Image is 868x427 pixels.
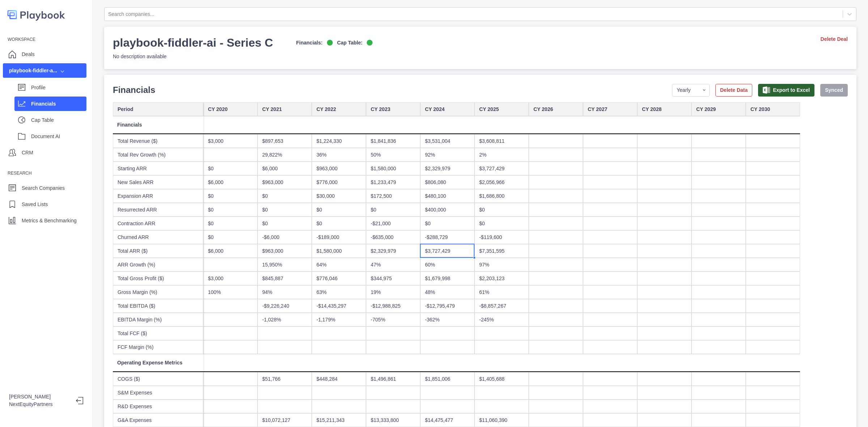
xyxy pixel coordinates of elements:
[475,175,529,189] div: $2,056,966
[758,84,814,97] button: Export to Excel
[420,134,475,148] div: $3,531,004
[113,340,203,354] div: FCF Margin (%)
[312,299,366,313] div: -$14,435,297
[258,372,312,386] div: $51,766
[420,175,475,189] div: $806,080
[692,102,746,116] div: CY 2029
[820,84,848,97] button: Synced
[113,102,203,116] div: Period
[420,299,475,313] div: -$12,795,479
[475,372,529,386] div: $1,405,688
[312,189,366,203] div: $30,000
[113,313,203,326] div: EBITDA Margin (%)
[203,230,258,244] div: $0
[420,230,475,244] div: -$288,729
[420,372,475,386] div: $1,851,006
[22,184,65,192] p: Search Companies
[203,272,258,285] div: $3,000
[113,162,203,175] div: Starting ARR
[366,175,420,189] div: $1,233,479
[9,401,70,408] p: NextEquityPartners
[475,102,529,116] div: CY 2025
[31,84,86,91] p: Profile
[258,102,312,116] div: CY 2021
[366,372,420,386] div: $1,496,861
[203,217,258,230] div: $0
[312,372,366,386] div: $448,284
[296,39,323,47] p: Financials:
[312,413,366,427] div: $15,211,343
[420,148,475,162] div: 92%
[475,313,529,326] div: -245%
[203,102,258,116] div: CY 2020
[475,203,529,217] div: $0
[113,272,203,285] div: Total Gross Profit ($)
[475,272,529,285] div: $2,203,123
[258,148,312,162] div: 29,822%
[337,39,363,47] p: Cap Table:
[203,189,258,203] div: $0
[113,116,203,134] div: Financials
[31,116,86,124] p: Cap Table
[113,203,203,217] div: Resurrected ARR
[203,203,258,217] div: $0
[366,413,420,427] div: $13,333,800
[746,102,800,116] div: CY 2030
[420,413,475,427] div: $14,475,477
[7,7,65,22] img: logo-colored
[312,175,366,189] div: $776,000
[113,35,273,50] h3: playbook-fiddler-ai - Series C
[31,133,86,140] p: Document AI
[529,102,583,116] div: CY 2026
[637,102,692,116] div: CY 2028
[420,272,475,285] div: $1,679,998
[312,162,366,175] div: $963,000
[366,244,420,258] div: $2,329,979
[475,189,529,203] div: $1,686,800
[22,201,48,208] p: Saved Lists
[258,413,312,427] div: $10,072,127
[420,258,475,272] div: 60%
[420,244,475,258] div: $3,727,429
[366,272,420,285] div: $344,975
[113,53,373,60] p: No description available
[312,272,366,285] div: $776,046
[475,134,529,148] div: $3,608,811
[113,354,203,372] div: Operating Expense Metrics
[475,413,529,427] div: $11,060,390
[366,203,420,217] div: $0
[420,313,475,326] div: -362%
[475,258,529,272] div: 97%
[312,134,366,148] div: $1,224,330
[31,100,86,108] p: Financials
[258,217,312,230] div: $0
[366,217,420,230] div: -$21,000
[420,102,475,116] div: CY 2024
[203,244,258,258] div: $6,000
[420,162,475,175] div: $2,329,979
[312,148,366,162] div: 36%
[475,148,529,162] div: 2%
[113,413,203,427] div: G&A Expenses
[312,244,366,258] div: $1,580,000
[22,149,33,157] p: CRM
[258,272,312,285] div: $845,887
[366,134,420,148] div: $1,841,836
[583,102,637,116] div: CY 2027
[258,244,312,258] div: $963,000
[113,244,203,258] div: Total ARR ($)
[715,84,752,97] button: Delete Data
[366,299,420,313] div: -$12,988,825
[366,313,420,326] div: -705%
[367,40,373,46] img: on-logo
[420,285,475,299] div: 48%
[113,400,203,413] div: R&D Expenses
[258,299,312,313] div: -$9,226,240
[203,162,258,175] div: $0
[258,162,312,175] div: $6,000
[203,175,258,189] div: $6,000
[312,230,366,244] div: -$189,000
[258,203,312,217] div: $0
[113,134,203,148] div: Total Revenue ($)
[113,175,203,189] div: New Sales ARR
